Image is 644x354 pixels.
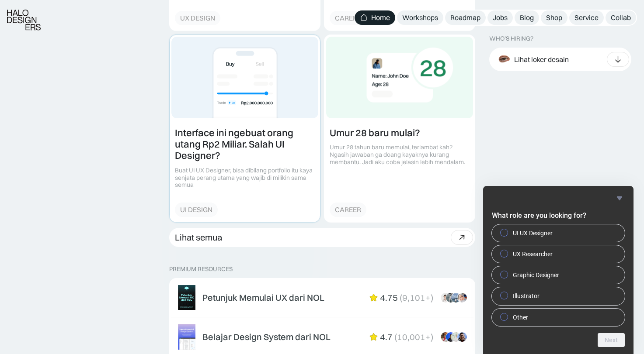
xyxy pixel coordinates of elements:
[397,332,431,342] div: 10,001+
[402,13,438,22] div: Workshops
[380,292,398,303] div: 4.75
[569,10,604,25] a: Service
[397,10,443,25] a: Workshops
[431,292,433,303] div: )
[574,13,599,22] div: Service
[355,10,395,25] a: Home
[515,10,539,25] a: Blog
[513,292,540,300] span: Illustrator
[380,332,393,342] div: 4.7
[541,10,567,25] a: Shop
[445,10,486,25] a: Roadmap
[169,265,475,273] p: PREMIUM RESOURCES
[513,229,553,237] span: UI UX Designer
[513,271,559,279] span: Graphic Designer
[492,224,625,326] div: What role are you looking for?
[169,228,475,247] a: Lihat semua
[431,332,433,342] div: )
[514,55,569,64] div: Lihat loker desain
[489,35,533,42] div: WHO’S HIRING?
[492,210,625,221] h2: What role are you looking for?
[520,13,534,22] div: Blog
[394,332,397,342] div: (
[175,232,222,243] div: Lihat semua
[450,13,480,22] div: Roadmap
[402,292,431,303] div: 9,101+
[606,10,636,25] a: Collab
[614,193,625,203] button: Hide survey
[546,13,562,22] div: Shop
[493,13,508,22] div: Jobs
[487,10,513,25] a: Jobs
[171,280,473,316] a: Petunjuk Memulai UX dari NOL4.75(9,101+)
[371,13,390,22] div: Home
[513,250,553,258] span: UX Researcher
[202,332,331,342] div: Belajar Design System dari NOL
[400,292,402,303] div: (
[513,313,528,322] span: Other
[492,193,625,347] div: What role are you looking for?
[611,13,631,22] div: Collab
[202,292,324,303] div: Petunjuk Memulai UX dari NOL
[598,333,625,347] button: Next question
